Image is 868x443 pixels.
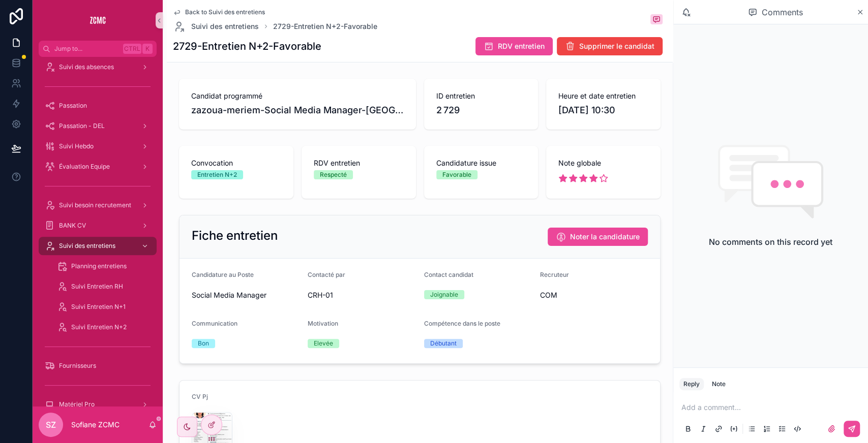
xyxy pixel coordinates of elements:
span: 2 729 [436,103,526,117]
button: Note [708,378,730,390]
span: Supprimer le candidat [579,41,654,51]
h2: Fiche entretien [192,228,278,244]
span: Jump to... [54,45,119,53]
span: Contacté par [308,271,345,278]
span: Matériel Pro [59,400,95,408]
span: Passation [59,102,87,110]
div: Joignable [430,290,458,299]
span: CV Pj [192,393,208,400]
span: Planning entretiens [71,262,127,270]
span: Fournisseurs [59,362,96,370]
span: Heure et date entretien [558,91,648,101]
span: CRH-01 [308,290,333,300]
div: Bon [198,339,209,348]
a: Suivi des absences [39,58,157,76]
a: Planning entretiens [51,257,157,275]
a: BANK CV [39,216,157,235]
button: Noter la candidature [548,228,648,246]
span: Suivi Entretien N+1 [71,303,126,311]
p: Sofiane ZCMC [71,420,119,430]
div: Note [712,380,726,388]
button: Supprimer le candidat [557,37,663,55]
span: Communication [192,320,237,327]
span: Suivi des absences [59,63,114,71]
span: Candidat programmé [191,91,404,101]
a: Suivi besoin recrutement [39,196,157,214]
img: App logo [89,12,106,28]
span: Suivi Entretien RH [71,282,123,291]
a: Passation - DEL [39,117,157,135]
span: Motivation [308,320,338,327]
span: Suivi des entretiens [191,21,259,31]
div: scrollable content [33,57,163,406]
span: Suivi Hebdo [59,142,94,150]
span: Suivi besoin recrutement [59,201,131,209]
span: Suivi Entretien N+2 [71,323,127,331]
a: Matériel Pro [39,395,157,414]
span: Recruteur [540,271,569,278]
a: Passation [39,97,157,115]
span: Suivi des entretiens [59,242,115,250]
button: Reply [679,378,704,390]
h2: No comments on this record yet [709,236,832,248]
a: Suivi Entretien N+2 [51,318,157,336]
button: Jump to...CtrlK [39,41,157,57]
span: K [143,45,152,53]
a: Suivi des entretiens [173,20,259,33]
a: Suivi des entretiens [39,237,157,255]
span: COM [540,290,557,300]
a: 2729-Entretien N+2-Favorable [273,21,377,31]
span: Contact candidat [424,271,473,278]
span: Compétence dans le poste [424,320,500,327]
a: Suivi Hebdo [39,137,157,155]
span: Passation - DEL [59,122,105,130]
button: RDV entretien [475,37,553,55]
span: Candidature issue [436,158,526,168]
a: Évaluation Equipe [39,157,157,176]
span: SZ [46,419,56,431]
span: Comments [761,6,802,18]
span: Social Media Manager [192,290,266,300]
span: RDV entretien [314,158,404,168]
span: Évaluation Equipe [59,163,110,171]
span: Noter la candidature [570,232,640,242]
div: Débutant [430,339,457,348]
span: zazoua-meriem-Social Media Manager-[GEOGRAPHIC_DATA] [191,103,404,117]
span: ID entretien [436,91,526,101]
div: Respecté [320,170,347,179]
span: [DATE] 10:30 [558,103,648,117]
span: BANK CV [59,221,86,230]
a: Suivi Entretien RH [51,277,157,296]
a: Back to Suivi des entretiens [173,8,265,16]
a: Suivi Entretien N+1 [51,298,157,316]
span: Candidature au Poste [192,271,254,278]
span: Ctrl [123,44,141,54]
h1: 2729-Entretien N+2-Favorable [173,39,321,53]
span: Back to Suivi des entretiens [185,8,265,16]
div: Elevée [314,339,333,348]
span: RDV entretien [498,41,545,51]
a: Fournisseurs [39,357,157,375]
div: Entretien N+2 [197,170,237,179]
span: Convocation [191,158,281,168]
span: Note globale [558,158,648,168]
div: Favorable [442,170,471,179]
